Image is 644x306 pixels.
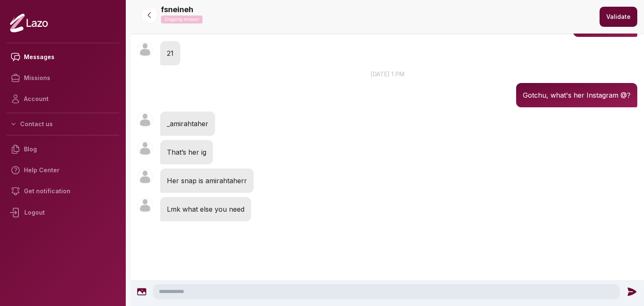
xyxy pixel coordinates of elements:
[7,160,119,181] a: Help Center
[523,90,631,101] p: Gotchu, what's her Instagram @?
[138,112,153,127] img: User avatar
[167,175,247,186] p: Her snap is amirahtaherr
[161,16,203,23] p: Ongoing mission
[167,204,244,215] p: Lmk what else you need
[7,181,119,202] a: Get notification
[7,117,119,132] button: Contact us
[7,67,119,88] a: Missions
[138,198,153,213] img: User avatar
[138,141,153,156] img: User avatar
[167,118,208,129] p: _amirahtaher
[7,139,119,160] a: Blog
[7,88,119,109] a: Account
[161,4,193,16] p: fsneineh
[600,7,637,27] button: Validate
[167,147,206,158] p: That’s her ig
[131,70,644,78] p: [DATE] 1 pm
[7,202,119,223] div: Logout
[138,169,153,184] img: User avatar
[7,47,119,67] a: Messages
[138,42,153,57] img: User avatar
[167,48,174,59] p: 21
